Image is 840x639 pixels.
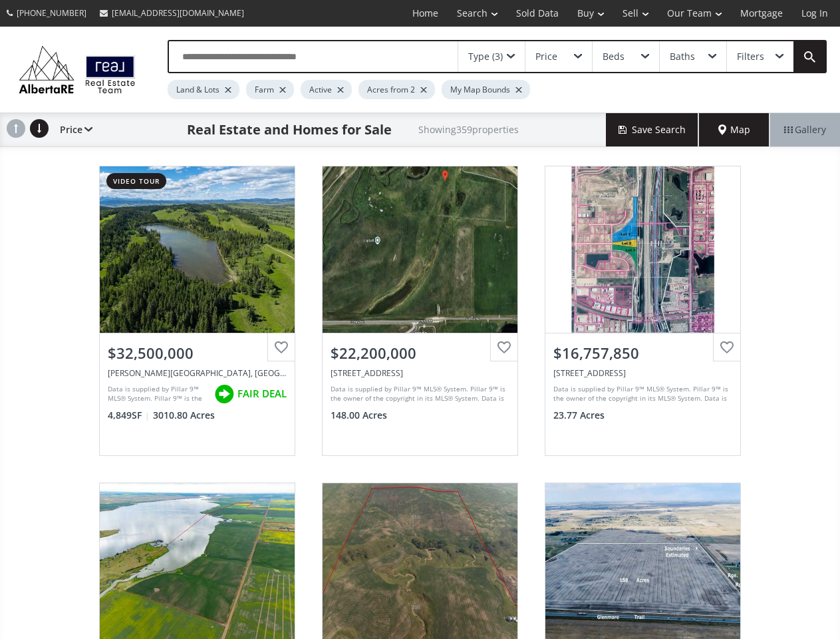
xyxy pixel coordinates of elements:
[187,120,392,139] h1: Real Estate and Homes for Sale
[112,7,244,19] span: [EMAIL_ADDRESS][DOMAIN_NAME]
[331,384,506,404] div: Data is supplied by Pillar 9™ MLS® System. Pillar 9™ is the owner of the copyright in its MLS® Sy...
[770,113,840,146] div: Gallery
[246,80,294,99] div: Farm
[603,52,625,61] div: Beds
[784,123,826,136] span: Gallery
[108,384,208,404] div: Data is supplied by Pillar 9™ MLS® System. Pillar 9™ is the owner of the copyright in its MLS® Sy...
[86,152,309,469] a: video tour$32,500,000[PERSON_NAME][GEOGRAPHIC_DATA], [GEOGRAPHIC_DATA], [GEOGRAPHIC_DATA] T3Z 2L4...
[53,113,92,146] div: Price
[211,381,237,407] img: rating icon
[301,80,352,99] div: Active
[606,113,699,146] button: Save Search
[331,367,509,379] div: 13105 24 Street NE, Calgary, AB T3K5J5
[718,123,750,136] span: Map
[553,367,732,379] div: 10646 74 Street SE, Calgary, AB T2C 5P5
[553,343,732,363] div: $16,757,850
[108,367,287,379] div: Scott Lake Ranch, Rural Rocky View County, AB T3Z 2L4
[331,409,387,422] span: 148.00 Acres
[168,80,239,99] div: Land & Lots
[531,152,754,469] a: $16,757,850[STREET_ADDRESS]Data is supplied by Pillar 9™ MLS® System. Pillar 9™ is the owner of t...
[737,52,764,61] div: Filters
[468,52,503,61] div: Type (3)
[309,152,531,469] a: $22,200,000[STREET_ADDRESS]Data is supplied by Pillar 9™ MLS® System. Pillar 9™ is the owner of t...
[331,343,509,363] div: $22,200,000
[153,409,215,422] span: 3010.80 Acres
[442,80,530,99] div: My Map Bounds
[553,409,605,422] span: 23.77 Acres
[553,384,729,404] div: Data is supplied by Pillar 9™ MLS® System. Pillar 9™ is the owner of the copyright in its MLS® Sy...
[237,387,287,401] span: FAIR DEAL
[418,124,519,134] h2: Showing 359 properties
[108,409,150,422] span: 4,849 SF
[670,52,695,61] div: Baths
[13,43,141,96] img: Logo
[108,343,287,363] div: $32,500,000
[535,52,557,61] div: Price
[93,1,251,25] a: [EMAIL_ADDRESS][DOMAIN_NAME]
[17,7,86,19] span: [PHONE_NUMBER]
[358,80,435,99] div: Acres from 2
[699,113,770,146] div: Map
